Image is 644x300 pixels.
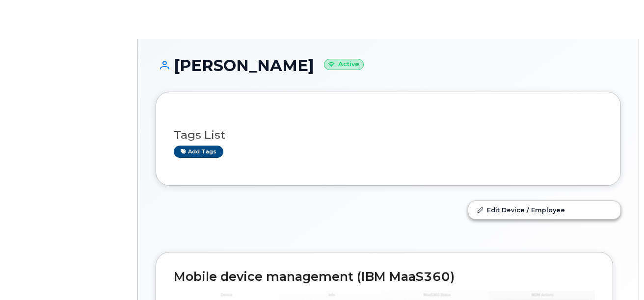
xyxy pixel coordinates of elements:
h1: [PERSON_NAME] [156,57,621,74]
small: Active [324,59,364,70]
h3: Tags List [174,129,603,141]
h2: Mobile device management (IBM MaaS360) [174,270,595,284]
a: Edit Device / Employee [468,201,620,219]
a: Add tags [174,146,223,158]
